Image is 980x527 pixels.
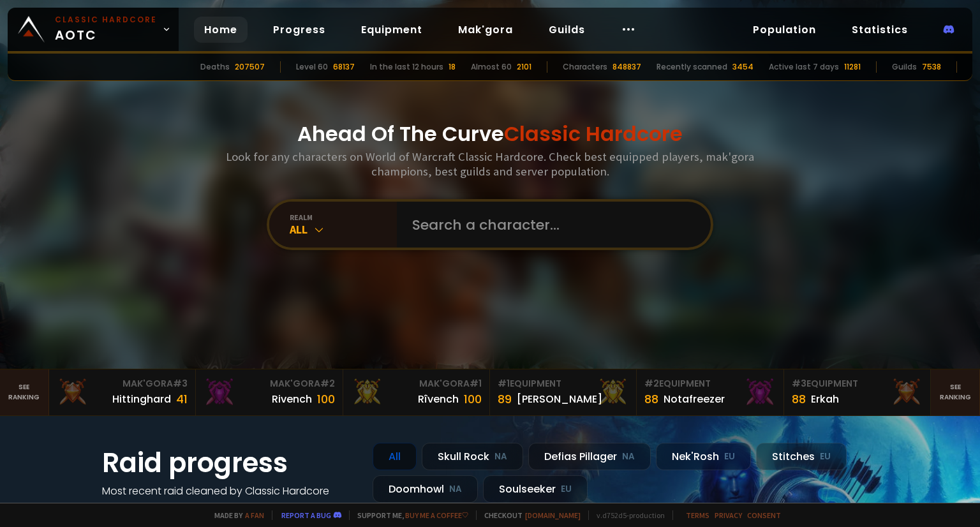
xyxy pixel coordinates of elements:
[517,391,602,407] div: [PERSON_NAME]
[490,369,637,415] a: #1Equipment89[PERSON_NAME]
[320,377,335,390] span: # 2
[194,17,248,43] a: Home
[351,377,482,390] div: Mak'Gora
[922,61,941,73] div: 7538
[55,14,157,26] small: Classic Hardcore
[792,390,806,408] div: 88
[656,443,751,470] div: Nek'Rosh
[644,377,659,390] span: # 2
[686,510,709,520] a: Terms
[349,510,468,520] span: Support me,
[196,369,343,415] a: Mak'Gora#2Rivench100
[405,510,468,520] a: Buy me a coffee
[102,483,357,515] h4: Most recent raid cleaned by Classic Hardcore guilds
[464,390,482,408] div: 100
[494,450,507,463] small: NA
[637,369,783,415] a: #2Equipment88Notafreezer
[498,390,512,408] div: 89
[747,510,781,520] a: Consent
[373,443,417,470] div: All
[844,61,861,73] div: 11281
[517,61,531,73] div: 2101
[561,483,572,496] small: EU
[732,61,754,73] div: 3454
[418,391,459,407] div: Rîvench
[769,61,839,73] div: Active last 7 days
[483,475,588,503] div: Soulseeker
[525,510,581,520] a: [DOMAIN_NAME]
[528,443,651,470] div: Defias Pillager
[498,377,628,390] div: Equipment
[173,377,188,390] span: # 3
[8,8,179,51] a: Classic HardcoreAOTC
[538,17,595,43] a: Guilds
[892,61,917,73] div: Guilds
[281,510,331,520] a: Report a bug
[57,377,188,390] div: Mak'Gora
[405,202,695,248] input: Search a character...
[102,443,357,483] h1: Raid progress
[588,510,665,520] span: v. d752d5 - production
[612,61,641,73] div: 848837
[290,212,397,222] div: realm
[820,450,831,463] small: EU
[664,391,725,407] div: Notafreezer
[176,390,188,408] div: 41
[657,61,727,73] div: Recently scanned
[49,369,196,415] a: Mak'Gora#3Hittinghard41
[931,369,980,415] a: Seeranking
[204,377,334,390] div: Mak'Gora
[55,14,157,45] span: AOTC
[200,61,230,73] div: Deaths
[373,475,478,503] div: Doomhowl
[290,222,397,237] div: All
[471,61,512,73] div: Almost 60
[792,377,923,390] div: Equipment
[207,510,264,520] span: Made by
[370,61,443,73] div: In the last 12 hours
[343,369,490,415] a: Mak'Gora#1Rîvench100
[504,119,683,148] span: Classic Hardcore
[245,510,264,520] a: a fan
[811,391,839,407] div: Erkah
[743,17,826,43] a: Population
[272,391,312,407] div: Rivench
[842,17,918,43] a: Statistics
[112,391,171,407] div: Hittinghard
[470,377,482,390] span: # 1
[792,377,806,390] span: # 3
[317,390,335,408] div: 100
[644,390,658,408] div: 88
[221,149,759,179] h3: Look for any characters on World of Warcraft Classic Hardcore. Check best equipped players, mak'g...
[784,369,931,415] a: #3Equipment88Erkah
[756,443,847,470] div: Stitches
[449,483,462,496] small: NA
[563,61,607,73] div: Characters
[448,17,523,43] a: Mak'gora
[476,510,581,520] span: Checkout
[622,450,635,463] small: NA
[235,61,265,73] div: 207507
[715,510,742,520] a: Privacy
[498,377,510,390] span: # 1
[449,61,456,73] div: 18
[263,17,336,43] a: Progress
[296,61,328,73] div: Level 60
[351,17,433,43] a: Equipment
[644,377,775,390] div: Equipment
[724,450,735,463] small: EU
[333,61,355,73] div: 68137
[422,443,523,470] div: Skull Rock
[297,119,683,149] h1: Ahead Of The Curve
